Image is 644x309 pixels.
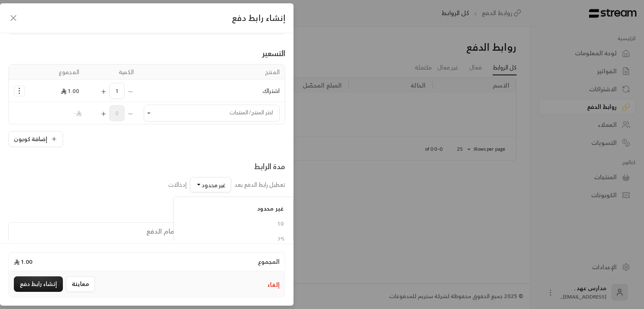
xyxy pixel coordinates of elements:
[168,179,187,190] span: إدخالات
[168,160,285,172] div: مدة الرابط
[109,83,125,99] span: 1
[267,281,280,289] button: إلغاء
[30,102,84,124] td: -
[109,105,125,121] span: 0
[277,219,284,229] span: 10
[14,257,32,266] span: 1.00
[234,179,285,190] span: تعطيل رابط الدفع بعد
[8,64,285,124] table: Selected Products
[262,85,280,96] span: اشتراك
[232,10,285,25] span: إنشاء رابط دفع
[258,257,280,266] span: المجموع
[144,108,154,118] button: Open
[14,276,63,292] button: إنشاء رابط دفع
[277,234,284,244] span: 25
[257,203,284,214] span: غير محدود
[61,85,79,96] span: 1.00
[8,131,63,147] button: إضافة كوبون
[8,47,285,59] div: التسعير
[202,180,226,190] span: غير محدود
[66,276,95,292] button: معاينة
[30,64,84,80] th: المجموع
[139,64,285,80] th: المنتج
[84,64,139,80] th: الكمية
